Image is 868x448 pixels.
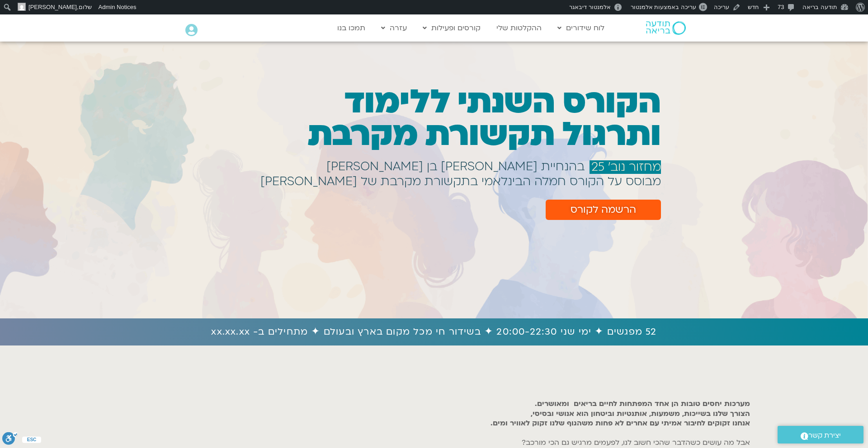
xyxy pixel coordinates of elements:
[491,418,750,428] b: אנחנו זקוקים לחיבור אמיתי עם אחרים לא פחות משהגוף שלנו זקוק לאוויר ומים.
[326,165,585,168] h1: בהנחיית [PERSON_NAME] בן [PERSON_NAME]
[211,325,656,339] h1: 52 מפגשים ✦ ימי שני 20:00-22:30 ✦ בשידור חי מכל מקום בארץ ובעולם ✦ מתחילים ב- xx.xx.xx
[546,200,661,220] a: הרשמה לקורס
[778,426,863,443] a: יצירת קשר
[590,160,661,174] a: מחזור נוב׳ 25
[591,160,661,174] span: מחזור נוב׳ 25
[260,180,661,183] h1: מבוסס על הקורס חמלה הבינלאמי בתקשורת מקרבת של [PERSON_NAME]
[377,19,411,37] a: עזרה
[571,204,636,215] span: הרשמה לקורס
[492,19,546,37] a: ההקלטות שלי
[531,409,750,419] b: הצורך שלנו בשייכות, משמעות, אותנטיות וביטחון הוא אנושי ובסיסי,
[631,4,696,10] span: עריכה באמצעות אלמנטור
[418,19,485,37] a: קורסים ופעילות
[808,429,841,442] span: יצירת קשר
[333,19,370,37] a: תמכו בנו
[646,21,686,35] img: תודעה בריאה
[553,19,609,37] a: לוח שידורים
[535,399,750,409] b: מערכות יחסים טובות הן אחד המפתחות לחיים בריאים ומאושרים.
[28,4,77,10] span: [PERSON_NAME]
[230,86,661,151] h1: הקורס השנתי ללימוד ותרגול תקשורת מקרבת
